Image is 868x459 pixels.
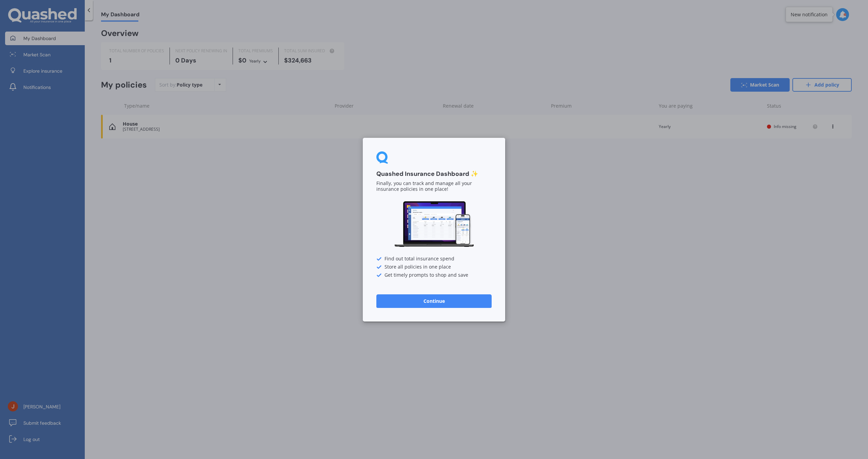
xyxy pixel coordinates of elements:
[376,256,492,261] div: Find out total insurance spend
[376,272,492,278] div: Get timely prompts to shop and save
[376,264,492,270] div: Store all policies in one place
[376,294,492,308] button: Continue
[393,200,475,248] img: Dashboard
[376,181,492,192] p: Finally, you can track and manage all your insurance policies in one place!
[376,170,492,178] h3: Quashed Insurance Dashboard ✨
